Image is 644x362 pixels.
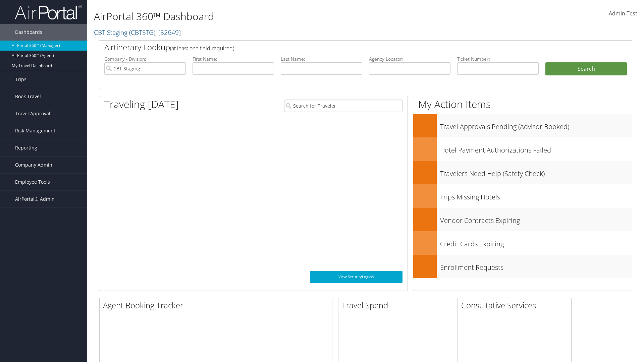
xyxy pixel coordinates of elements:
label: First Name: [193,56,274,62]
a: View SecurityLogic® [310,271,402,283]
h2: Airtinerary Lookup [104,42,583,53]
span: Dashboards [15,24,42,41]
label: Company - Division: [104,56,186,62]
input: Search for Traveler [284,100,402,112]
h3: Travel Approvals Pending (Advisor Booked) [440,119,632,131]
span: Book Travel [15,88,41,105]
a: Hotel Payment Authorizations Failed [413,137,632,161]
span: AirPortal® Admin [15,191,55,207]
img: airportal-logo.png [15,4,82,20]
h3: Trips Missing Hotels [440,189,632,202]
h3: Enrollment Requests [440,259,632,272]
label: Agency Locator: [369,56,450,62]
a: Admin Test [609,3,637,24]
a: Trips Missing Hotels [413,184,632,208]
h2: Travel Spend [342,300,452,311]
span: (at least one field required) [170,45,234,52]
h3: Hotel Payment Authorizations Failed [440,142,632,155]
button: Search [545,62,627,76]
h3: Credit Cards Expiring [440,236,632,249]
span: Admin Test [609,10,637,17]
h2: Consultative Services [461,300,571,311]
span: Reporting [15,139,37,156]
h2: Agent Booking Tracker [103,300,332,311]
a: Travel Approvals Pending (Advisor Booked) [413,114,632,137]
a: Travelers Need Help (Safety Check) [413,161,632,184]
h1: AirPortal 360™ Dashboard [94,9,456,23]
h1: Traveling [DATE] [104,97,179,111]
span: Travel Approval [15,105,50,122]
h3: Vendor Contracts Expiring [440,213,632,225]
a: Vendor Contracts Expiring [413,208,632,231]
span: ( CBTSTG ) [129,28,155,37]
span: Company Admin [15,157,52,173]
span: , [ 32649 ] [155,28,181,37]
span: Trips [15,71,26,88]
span: Risk Management [15,122,55,139]
span: Employee Tools [15,174,50,190]
a: Credit Cards Expiring [413,231,632,255]
a: Enrollment Requests [413,255,632,278]
h3: Travelers Need Help (Safety Check) [440,166,632,178]
label: Ticket Number: [457,56,539,62]
label: Last Name: [281,56,362,62]
a: CBT Staging [94,28,181,37]
h1: My Action Items [413,97,632,111]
